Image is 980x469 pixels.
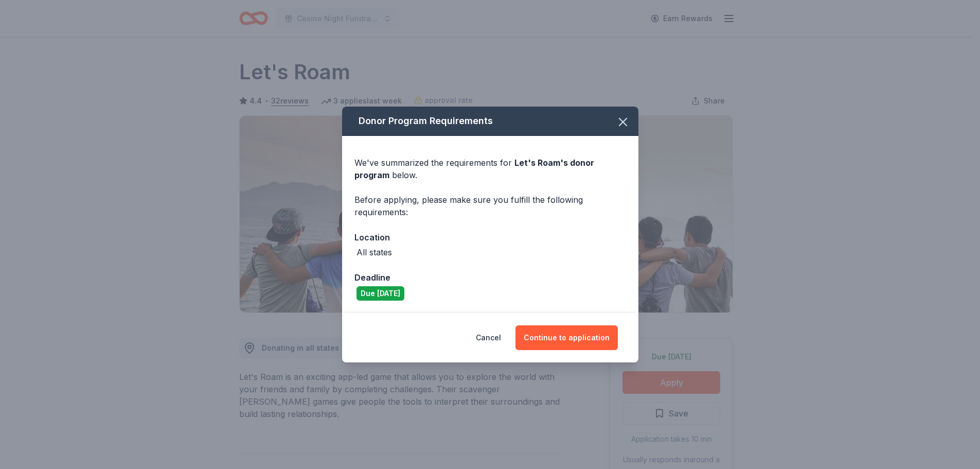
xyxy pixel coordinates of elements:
[342,107,638,136] div: Donor Program Requirements
[357,286,404,301] div: Due [DATE]
[354,271,626,284] div: Deadline
[476,325,501,350] button: Cancel
[515,325,618,350] button: Continue to application
[354,231,626,244] div: Location
[354,194,626,218] div: Before applying, please make sure you fulfill the following requirements:
[357,246,392,258] div: All states
[354,157,626,181] div: We've summarized the requirements for below.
